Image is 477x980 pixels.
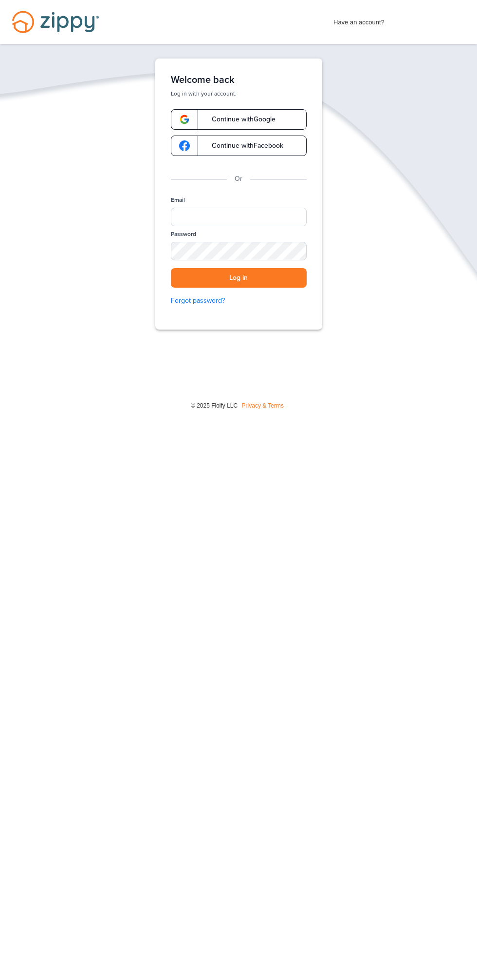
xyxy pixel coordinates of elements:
[202,142,283,149] span: Continue with Facebook
[179,114,190,125] img: google-logo
[171,230,196,238] label: Password
[171,268,307,288] button: Log in
[191,402,238,409] span: © 2025 Floify LLC
[171,208,307,226] input: Email
[242,402,284,409] a: Privacy & Terms
[202,116,275,123] span: Continue with Google
[171,242,307,260] input: Password
[171,109,307,130] a: google-logoContinue withGoogle
[235,174,242,184] p: Or
[333,12,385,28] span: Have an account?
[171,74,307,86] h1: Welcome back
[171,295,307,306] a: Forgot password?
[171,90,307,98] p: Log in with your account.
[171,196,185,204] label: Email
[171,136,307,156] a: google-logoContinue withFacebook
[179,140,190,151] img: google-logo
